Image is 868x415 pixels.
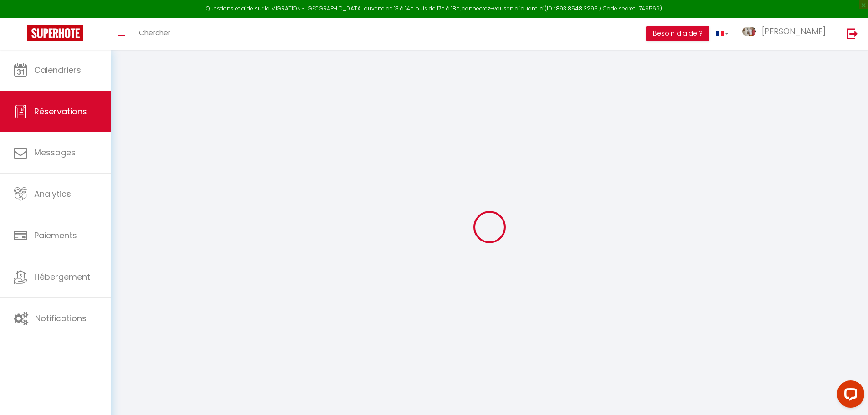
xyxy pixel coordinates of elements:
span: Chercher [139,28,170,37]
img: logout [847,28,858,39]
span: Calendriers [34,64,81,76]
span: Analytics [34,188,71,200]
span: [PERSON_NAME] [762,26,826,37]
img: ... [742,27,756,36]
iframe: LiveChat chat widget [830,377,868,415]
img: Super Booking [27,25,83,41]
span: Notifications [35,313,87,324]
button: Besoin d'aide ? [646,26,709,41]
span: Hébergement [34,271,90,282]
span: Réservations [34,106,87,117]
span: Messages [34,147,76,158]
a: ... [PERSON_NAME] [735,18,837,50]
a: Chercher [132,18,177,50]
a: en cliquant ici [507,5,544,12]
span: Paiements [34,230,77,241]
